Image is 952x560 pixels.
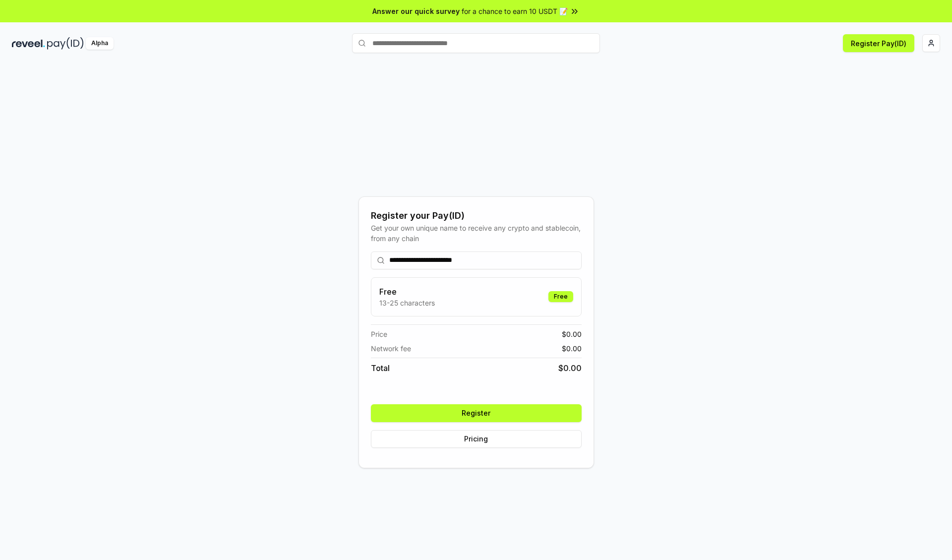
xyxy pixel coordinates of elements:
[371,329,387,339] span: Price
[47,37,84,50] img: pay_id
[562,343,582,354] span: $ 0.00
[371,223,582,244] div: Get your own unique name to receive any crypto and stablecoin, from any chain
[548,291,573,302] div: Free
[371,404,582,422] button: Register
[371,362,390,374] span: Total
[86,37,114,50] div: Alpha
[12,37,45,50] img: reveel_dark
[379,286,435,298] h3: Free
[462,6,568,16] span: for a chance to earn 10 USDT 📝
[843,34,914,52] button: Register Pay(ID)
[562,329,582,339] span: $ 0.00
[379,298,435,308] p: 13-25 characters
[371,209,582,223] div: Register your Pay(ID)
[371,343,411,354] span: Network fee
[558,362,582,374] span: $ 0.00
[372,6,460,16] span: Answer our quick survey
[371,430,582,448] button: Pricing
